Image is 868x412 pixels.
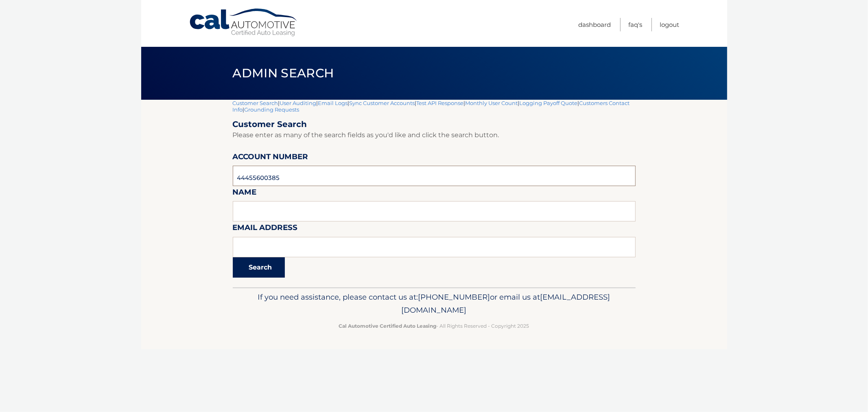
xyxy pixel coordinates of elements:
a: Email Logs [318,100,348,106]
a: Logout [660,18,680,31]
label: Name [233,186,257,201]
p: - All Rights Reserved - Copyright 2025 [238,322,630,330]
a: FAQ's [629,18,643,31]
a: Sync Customer Accounts [350,100,415,106]
a: Customers Contact Info [233,100,630,113]
strong: Cal Automotive Certified Auto Leasing [339,323,437,329]
a: Grounding Requests [245,106,300,113]
a: Monthly User Count [466,100,518,106]
h2: Customer Search [233,119,636,129]
div: | | | | | | | | [233,100,636,287]
a: User Auditing [280,100,317,106]
p: Please enter as many of the search fields as you'd like and click the search button. [233,129,636,141]
a: Customer Search [233,100,278,106]
p: If you need assistance, please contact us at: or email us at [238,291,630,317]
label: Email Address [233,221,298,237]
span: [PHONE_NUMBER] [418,292,490,302]
span: Admin Search [233,66,334,81]
a: Test API Response [417,100,464,106]
a: Cal Automotive [189,8,299,37]
button: Search [233,257,285,278]
a: Dashboard [579,18,611,31]
label: Account Number [233,151,308,166]
a: Logging Payoff Quote [520,100,578,106]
